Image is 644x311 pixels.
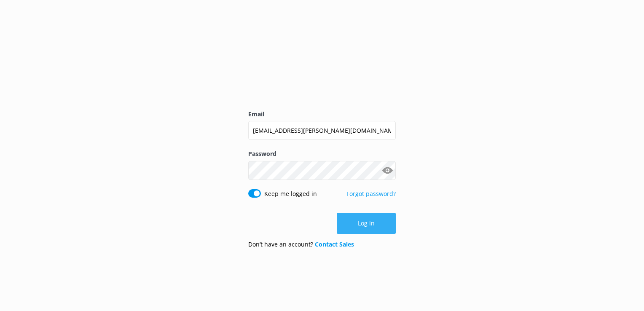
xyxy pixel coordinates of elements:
label: Password [248,149,396,158]
button: Log in [337,213,396,234]
label: Keep me logged in [264,189,317,198]
a: Forgot password? [346,190,396,198]
a: Contact Sales [315,240,354,248]
p: Don’t have an account? [248,240,354,249]
label: Email [248,110,396,119]
button: Show password [379,162,396,179]
input: user@emailaddress.com [248,121,396,140]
